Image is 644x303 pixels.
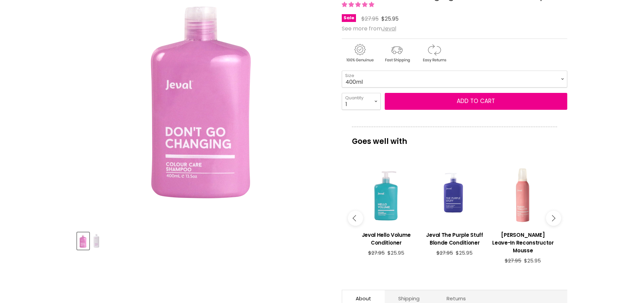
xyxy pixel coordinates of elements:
[492,165,554,226] a: View product:Jeval Marshmallow Leave-In Reconstructor Mousse
[381,15,399,23] span: $25.95
[416,43,452,64] img: returns.gif
[91,232,101,250] button: Jeval Don't Go Changing Colour Care Shampoo
[355,231,417,247] h3: Jeval Hello Volume Conditioner
[342,25,396,32] span: See more from
[456,249,473,256] span: $25.95
[76,230,331,250] div: Product thumbnails
[77,232,89,250] button: Jeval Don't Go Changing Colour Care Shampoo
[387,249,404,256] span: $25.95
[78,233,89,249] img: Jeval Don't Go Changing Colour Care Shampoo
[424,226,485,250] a: View product:Jeval The Purple Stuff Blonde Conditioner
[342,1,376,8] span: 5.00 stars
[368,249,385,256] span: $27.95
[342,14,356,22] span: Sale
[342,43,378,64] img: genuine.gif
[436,249,453,256] span: $27.95
[361,15,379,23] span: $27.95
[457,97,495,105] span: Add to cart
[382,25,396,32] a: Jeval
[355,226,417,250] a: View product:Jeval Hello Volume Conditioner
[492,226,554,258] a: View product:Jeval Marshmallow Leave-In Reconstructor Mousse
[379,43,415,64] img: shipping.gif
[342,93,381,110] select: Quantity
[424,231,485,247] h3: Jeval The Purple Stuff Blonde Conditioner
[505,257,521,264] span: $27.95
[492,231,554,254] h3: [PERSON_NAME] Leave-In Reconstructor Mousse
[92,233,101,249] img: Jeval Don't Go Changing Colour Care Shampoo
[352,127,557,149] p: Goes well with
[385,93,567,110] button: Add to cart
[524,257,541,264] span: $25.95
